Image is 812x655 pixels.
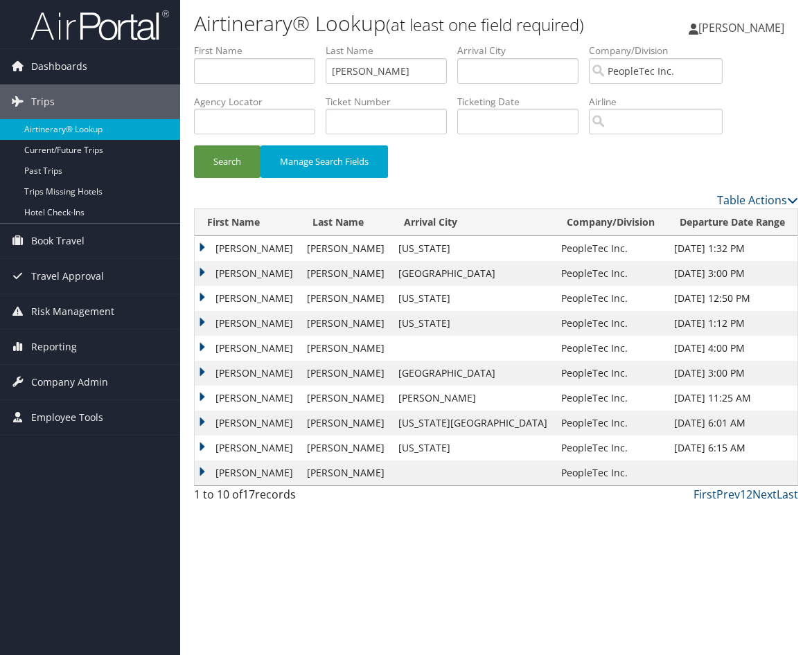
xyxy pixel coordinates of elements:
[300,411,391,436] td: [PERSON_NAME]
[391,436,554,460] td: [US_STATE]
[326,95,457,109] label: Ticket Number
[667,209,797,236] th: Departure Date Range: activate to sort column ascending
[667,411,797,436] td: [DATE] 6:01 AM
[667,286,797,311] td: [DATE] 12:50 PM
[554,436,667,460] td: PeopleTec Inc.
[554,411,667,436] td: PeopleTec Inc.
[716,487,740,502] a: Prev
[746,487,752,502] a: 2
[195,236,300,261] td: [PERSON_NAME]
[698,20,784,35] span: [PERSON_NAME]
[777,487,798,502] a: Last
[242,487,255,502] span: 17
[195,411,300,436] td: [PERSON_NAME]
[589,44,733,57] label: Company/Division
[457,44,589,57] label: Arrival City
[30,9,169,42] img: airportal-logo.png
[195,436,300,460] td: [PERSON_NAME]
[31,224,85,258] span: Book Travel
[554,460,667,485] td: PeopleTec Inc.
[391,411,554,436] td: [US_STATE][GEOGRAPHIC_DATA]
[300,361,391,386] td: [PERSON_NAME]
[194,44,326,57] label: First Name
[195,361,300,386] td: [PERSON_NAME]
[31,365,108,400] span: Company Admin
[195,286,300,311] td: [PERSON_NAME]
[717,192,798,208] a: Table Actions
[554,361,667,386] td: PeopleTec Inc.
[300,460,391,485] td: [PERSON_NAME]
[667,361,797,386] td: [DATE] 3:00 PM
[261,145,388,178] button: Manage Search Fields
[689,7,798,48] a: [PERSON_NAME]
[554,386,667,411] td: PeopleTec Inc.
[194,145,261,178] button: Search
[391,286,554,311] td: [US_STATE]
[300,386,391,411] td: [PERSON_NAME]
[391,261,554,286] td: [GEOGRAPHIC_DATA]
[31,400,103,435] span: Employee Tools
[300,261,391,286] td: [PERSON_NAME]
[31,294,114,329] span: Risk Management
[554,209,667,236] th: Company/Division
[740,487,746,502] a: 1
[554,336,667,361] td: PeopleTec Inc.
[554,311,667,336] td: PeopleTec Inc.
[195,386,300,411] td: [PERSON_NAME]
[667,311,797,336] td: [DATE] 1:12 PM
[195,209,300,236] th: First Name: activate to sort column ascending
[589,95,733,109] label: Airline
[667,261,797,286] td: [DATE] 3:00 PM
[300,311,391,336] td: [PERSON_NAME]
[194,9,597,38] h1: Airtinerary® Lookup
[194,486,330,510] div: 1 to 10 of records
[752,487,777,502] a: Next
[326,44,457,57] label: Last Name
[667,236,797,261] td: [DATE] 1:32 PM
[694,487,716,502] a: First
[391,386,554,411] td: [PERSON_NAME]
[667,436,797,460] td: [DATE] 6:15 AM
[667,386,797,411] td: [DATE] 11:25 AM
[391,311,554,336] td: [US_STATE]
[194,95,326,109] label: Agency Locator
[300,236,391,261] td: [PERSON_NAME]
[554,286,667,311] td: PeopleTec Inc.
[554,236,667,261] td: PeopleTec Inc.
[31,84,55,119] span: Trips
[300,209,391,236] th: Last Name: activate to sort column ascending
[195,460,300,485] td: [PERSON_NAME]
[195,336,300,361] td: [PERSON_NAME]
[554,261,667,286] td: PeopleTec Inc.
[300,286,391,311] td: [PERSON_NAME]
[667,336,797,361] td: [DATE] 4:00 PM
[391,236,554,261] td: [US_STATE]
[31,49,87,84] span: Dashboards
[195,311,300,336] td: [PERSON_NAME]
[300,336,391,361] td: [PERSON_NAME]
[31,330,77,364] span: Reporting
[31,259,104,294] span: Travel Approval
[391,361,554,386] td: [GEOGRAPHIC_DATA]
[386,13,584,36] small: (at least one field required)
[457,95,589,109] label: Ticketing Date
[195,261,300,286] td: [PERSON_NAME]
[391,209,554,236] th: Arrival City: activate to sort column ascending
[300,436,391,460] td: [PERSON_NAME]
